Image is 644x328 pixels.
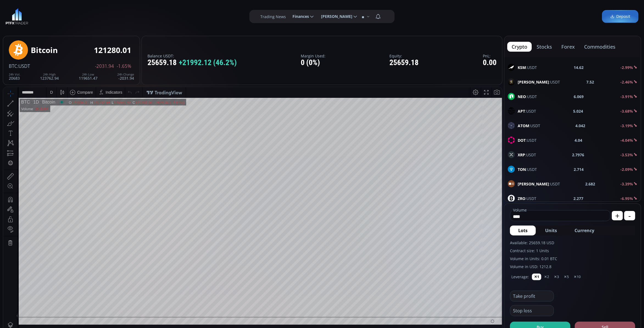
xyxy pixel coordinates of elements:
label: Available: 25659.18 USD [510,240,635,246]
div: O [65,13,68,18]
div: 24h Vol. [9,73,20,76]
span: [PERSON_NAME] [317,11,352,22]
button: ✕1 [532,274,541,280]
label: Equity: [390,54,419,58]
button: ✕5 [562,274,571,280]
button: + [612,211,623,220]
button: ✕10 [571,274,583,280]
b: APT [518,109,525,114]
div: 121280.00 [132,13,149,18]
b: NEO [518,94,526,99]
span: Units [545,227,557,234]
div: Toggle Log Scale [478,238,487,248]
div: 1m [45,241,50,245]
div: 5y [20,241,24,245]
img: LOGO [5,8,28,25]
button: - [624,211,635,220]
div: 123306.01 [69,13,85,18]
div: 1y [28,241,32,245]
label: Volume in Units: 0.01 BTC [510,256,635,262]
b: -3.39% [620,181,633,187]
b: -2.99% [620,65,633,70]
a: Deposit [602,10,639,23]
span: :USDT [518,108,536,114]
b: [PERSON_NAME] [518,79,549,85]
b: KSM [518,65,526,70]
b: TON [518,167,526,172]
b: 5.024 [573,108,583,114]
div: 0.00 [483,59,497,67]
span: 21:34:38 (UTC) [436,241,463,245]
b: 14.62 [574,65,584,70]
div: 20.188K [32,20,45,24]
span: Currency [575,227,594,234]
div: 123762.94 [90,13,107,18]
button: Lots [510,226,536,235]
b: [PERSON_NAME] [518,181,549,187]
label: Trading News [260,14,286,20]
span: :USDT [518,196,536,201]
b: ATOM [518,123,529,128]
label: PnL: [483,54,497,58]
span: :USDT [518,94,537,99]
div: 25659.18 [390,59,419,67]
div: Volume [18,20,30,24]
span: :USDT [518,152,536,158]
div: Compare [74,3,90,7]
label: Balance USDT: [147,54,237,58]
b: -3.53% [620,152,633,157]
b: ZRO [518,196,525,201]
label: Contract size: 1 Units [510,248,635,254]
div: 24h Change [117,73,134,76]
b: 2.7976 [572,152,584,158]
b: 4.04 [575,137,582,143]
div: 123762.94 [40,73,59,80]
span: :USDT [518,181,560,187]
b: -4.04% [620,138,633,143]
div: Toggle Auto Scale [487,238,498,248]
div: 121280.01 [94,46,131,54]
div: Hide Drawings Toolbar [13,225,15,232]
span: :USDT [518,65,537,70]
div: BTC [18,13,27,18]
span: BTC [9,63,17,69]
div: Indicators [102,3,119,7]
button: ✕2 [542,274,551,280]
div: 0 (0%) [301,59,325,67]
div: 1d [62,241,66,245]
div:  [5,73,9,79]
span: -1.65% [117,64,131,69]
div: C [129,13,132,18]
span: :USDT [518,79,560,85]
div: 3m [36,241,41,245]
b: -2.09% [620,167,633,172]
b: XRP [518,152,525,157]
b: 2.682 [585,181,595,187]
b: 2.277 [573,196,583,201]
b: -3.68% [620,109,633,114]
span: :USDT [518,166,537,172]
div: Bitcoin [31,46,58,54]
b: DOT [518,138,526,143]
b: -6.95% [620,196,633,201]
span: Finances [289,11,309,22]
button: Units [537,226,565,235]
span: Lots [518,227,528,234]
button: crypto [507,42,532,52]
div: H [87,13,90,18]
div: 20683 [9,73,20,80]
label: Margin Used: [301,54,325,58]
span: -2031.94 [95,64,114,69]
span: +21992.12 (46.2%) [179,59,237,67]
div: 119651.47 [111,13,127,18]
span: :USDT [518,123,540,129]
div: auto [489,241,496,245]
div: 5d [54,241,58,245]
button: Currency [566,226,603,235]
button: forex [557,42,579,52]
div: 25659.18 [147,59,237,67]
b: 2.714 [574,166,584,172]
b: -3.19% [620,123,633,128]
div: 1D [27,13,35,18]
